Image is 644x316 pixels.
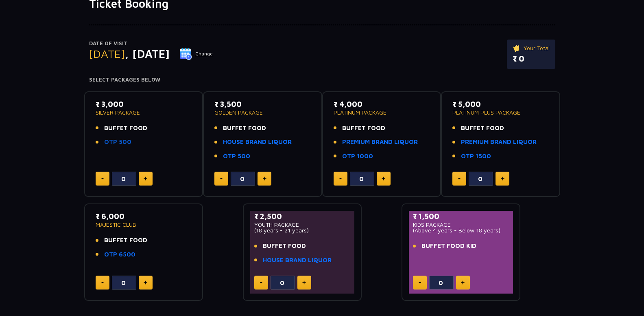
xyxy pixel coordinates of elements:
span: [DATE] [89,47,125,60]
h4: Select Packages Below [89,77,555,83]
p: Date of Visit [89,40,213,48]
img: minus [339,178,342,179]
img: plus [263,177,266,181]
span: BUFFET FOOD [104,236,147,245]
p: KIDS PACKAGE [413,222,509,228]
a: OTP 500 [104,137,131,147]
a: HOUSE BRAND LIQUOR [223,137,292,147]
p: ₹ 2,500 [254,211,351,222]
img: plus [501,177,504,181]
p: SILVER PACKAGE [96,110,192,115]
p: ₹ 3,500 [214,99,311,110]
span: BUFFET FOOD [223,124,266,133]
img: minus [101,178,104,179]
p: ₹ 3,000 [96,99,192,110]
img: minus [101,282,104,283]
img: ticket [513,44,521,53]
img: plus [144,281,147,285]
img: plus [144,177,147,181]
p: MAJESTIC CLUB [96,222,192,228]
p: ₹ 1,500 [413,211,509,222]
img: minus [458,178,461,179]
span: BUFFET FOOD KID [421,241,476,251]
a: PREMIUM BRAND LIQUOR [342,137,418,147]
img: minus [260,282,262,283]
img: plus [382,177,385,181]
p: PLATINUM PACKAGE [334,110,430,115]
a: PREMIUM BRAND LIQUOR [461,137,537,147]
a: HOUSE BRAND LIQUOR [263,256,332,265]
a: OTP 1500 [461,152,491,161]
a: OTP 500 [223,152,250,161]
img: minus [419,282,421,283]
img: plus [461,281,465,285]
a: OTP 1000 [342,152,373,161]
p: (18 years - 21 years) [254,228,351,233]
p: ₹ 5,000 [452,99,549,110]
p: ₹ 4,000 [334,99,430,110]
p: PLATINUM PLUS PACKAGE [452,110,549,115]
span: , [DATE] [125,47,170,60]
p: ₹ 6,000 [96,211,192,222]
span: BUFFET FOOD [461,124,504,133]
button: Change [179,47,213,60]
span: BUFFET FOOD [263,241,306,251]
span: BUFFET FOOD [342,124,385,133]
p: ₹ 0 [513,53,550,65]
a: OTP 6500 [104,250,135,259]
img: minus [220,178,223,179]
p: Your Total [513,44,550,53]
p: GOLDEN PACKAGE [214,110,311,115]
p: YOUTH PACKAGE [254,222,351,228]
p: (Above 4 years - Below 18 years) [413,228,509,233]
span: BUFFET FOOD [104,124,147,133]
img: plus [302,281,306,285]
